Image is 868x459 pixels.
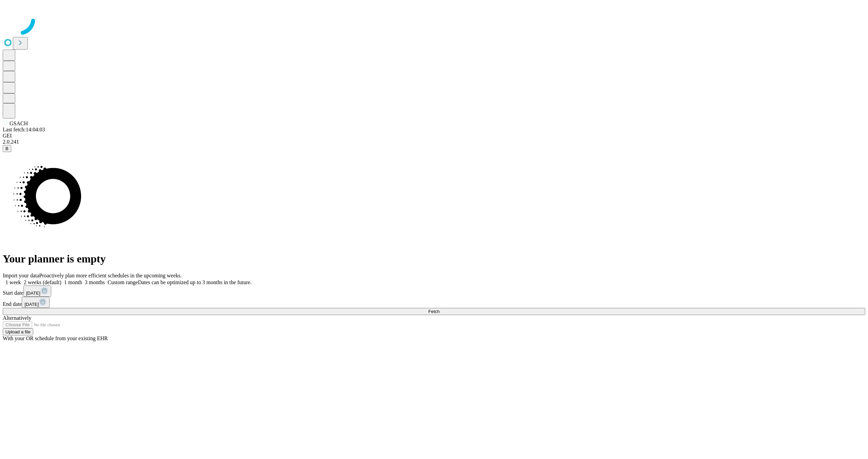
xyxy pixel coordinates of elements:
[3,253,865,265] h1: Your planner is empty
[3,139,865,145] div: 2.0.241
[39,273,182,278] span: Proactively plan more efficient schedules in the upcoming weeks.
[3,127,45,132] span: Last fetch: 14:04:03
[428,309,439,314] span: Fetch
[24,302,39,307] span: [DATE]
[138,279,252,285] span: Dates can be optimized up to 3 months in the future.
[107,279,138,285] span: Custom range
[3,315,31,321] span: Alternatively
[26,291,40,296] span: [DATE]
[3,328,33,335] button: Upload a file
[3,308,865,315] button: Fetch
[3,133,865,139] div: GEI
[23,286,51,297] button: [DATE]
[3,297,865,308] div: End date
[24,279,61,285] span: 2 weeks (default)
[3,273,39,278] span: Import your data
[3,286,865,297] div: Start date
[9,121,28,126] span: GSACH
[85,279,105,285] span: 3 months
[3,145,11,152] button: B
[5,279,21,285] span: 1 week
[5,146,8,151] span: B
[22,297,50,308] button: [DATE]
[3,335,108,341] span: With your OR schedule from your existing EHR
[64,279,82,285] span: 1 month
